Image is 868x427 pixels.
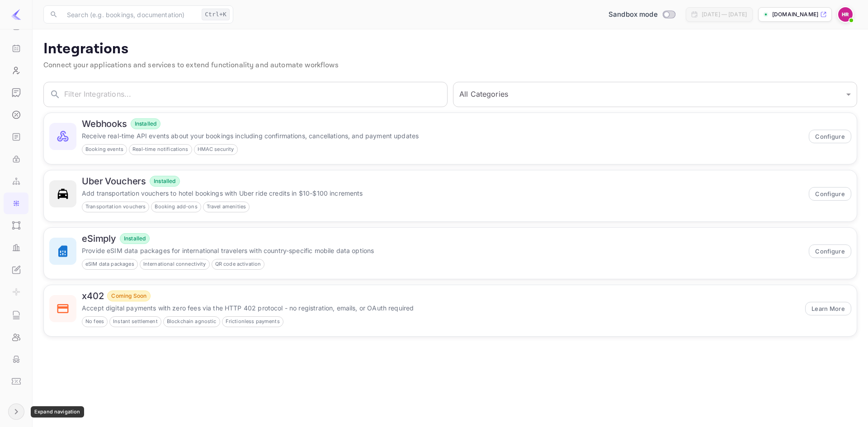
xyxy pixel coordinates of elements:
span: Installed [131,120,160,128]
a: Whitelabel [4,259,28,280]
a: Commission [4,104,28,125]
a: Team management [4,326,28,347]
p: [DOMAIN_NAME] [772,10,818,19]
input: Search (e.g. bookings, documentation) [61,5,198,23]
h6: Webhooks [82,118,127,129]
p: Connect your applications and services to extend functionality and automate workflows [43,60,857,71]
span: Frictionless payments [222,318,283,325]
span: QR code activation [212,260,264,268]
p: Accept digital payments with zero fees via the HTTP 402 protocol - no registration, emails, or OA... [82,303,800,313]
span: Transportation vouchers [82,203,149,211]
p: Provide eSIM data packages for international travelers with country-specific mobile data options [82,246,803,255]
a: Earnings [4,82,28,103]
span: Instant settlement [110,318,161,325]
a: API Logs [4,304,28,325]
button: Expand navigation [8,404,24,420]
button: Learn More [805,302,851,315]
span: Sandbox mode [609,9,658,20]
p: Add transportation vouchers to hotel bookings with Uber ride credits in $10-$100 increments [82,188,803,198]
div: Switch to Production mode [605,9,679,20]
span: Travel amenities [203,203,249,211]
span: Installed [150,177,179,185]
span: No fees [82,318,107,325]
span: Coming Soon [108,292,150,300]
a: Vouchers [4,371,28,391]
a: API docs and SDKs [4,126,28,147]
div: Expand navigation [31,406,84,418]
span: Installed [120,235,149,243]
h6: eSimply [82,233,116,244]
a: Bookings [4,38,28,58]
div: Ctrl+K [202,9,230,20]
button: Configure [809,244,851,258]
a: API Keys [4,148,28,169]
a: UI Components [4,215,28,235]
img: Hugo Ruano [838,7,853,22]
span: International connectivity [140,260,209,268]
span: Booking events [82,145,127,153]
span: eSIM data packages [82,260,137,268]
a: Webhooks [4,170,28,191]
button: Configure [809,130,851,143]
p: Integrations [43,40,857,58]
span: Booking add-ons [151,203,200,211]
span: Blockchain agnostic [164,318,220,325]
a: Home [4,15,28,36]
a: Fraud management [4,348,28,369]
button: Configure [809,187,851,201]
p: Receive real-time API events about your bookings including confirmations, cancellations, and paym... [82,131,803,141]
span: Real-time notifications [129,145,191,153]
img: LiteAPI [11,9,22,20]
input: Filter Integrations... [64,82,448,107]
h6: Uber Vouchers [82,176,146,187]
span: HMAC security [194,145,237,153]
a: Customers [4,60,28,80]
div: [DATE] — [DATE] [702,10,747,19]
a: Integrations [4,192,28,213]
a: Performance [4,237,28,258]
h6: x402 [82,291,104,301]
